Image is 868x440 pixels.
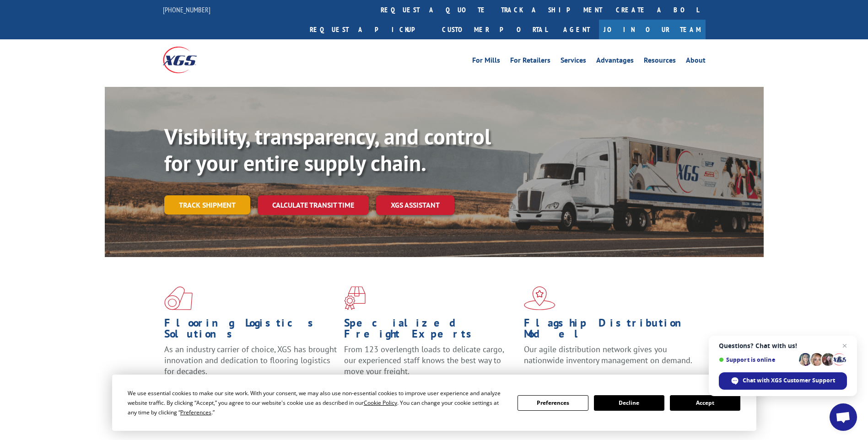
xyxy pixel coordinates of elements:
[743,376,835,385] span: Chat with XGS Customer Support
[596,57,634,67] a: Advantages
[112,375,756,431] div: Cookie Consent Prompt
[364,399,397,407] span: Cookie Policy
[164,344,337,376] span: As an industry carrier of choice, XGS has brought innovation and dedication to flooring logistics...
[670,395,740,411] button: Accept
[554,20,599,39] a: Agent
[435,20,554,39] a: Customer Portal
[830,403,857,431] div: Open chat
[524,344,692,365] span: Our agile distribution network gives you nationwide inventory management on demand.
[524,317,697,344] h1: Flagship Distribution Model
[518,395,588,411] button: Preferences
[164,122,491,177] b: Visibility, transparency, and control for your entire supply chain.
[180,408,211,416] span: Preferences
[686,57,706,67] a: About
[344,317,517,344] h1: Specialized Freight Experts
[164,195,250,215] a: Track shipment
[472,57,500,67] a: For Mills
[524,286,555,310] img: xgs-icon-flagship-distribution-model-red
[719,342,847,349] span: Questions? Chat with us!
[839,340,850,351] span: Close chat
[164,286,193,310] img: xgs-icon-total-supply-chain-intelligence-red
[594,395,664,411] button: Decline
[163,5,210,14] a: [PHONE_NUMBER]
[599,20,706,39] a: Join Our Team
[644,57,676,67] a: Resources
[719,372,847,390] div: Chat with XGS Customer Support
[376,195,454,215] a: XGS ASSISTANT
[344,344,517,385] p: From 123 overlength loads to delicate cargo, our experienced staff knows the best way to move you...
[561,57,586,67] a: Services
[344,286,366,310] img: xgs-icon-focused-on-flooring-red
[258,195,369,215] a: Calculate transit time
[303,20,435,39] a: Request a pickup
[128,388,507,417] div: We use essential cookies to make our site work. With your consent, we may also use non-essential ...
[524,374,638,385] a: Learn More >
[719,356,796,363] span: Support is online
[164,317,337,344] h1: Flooring Logistics Solutions
[510,57,550,67] a: For Retailers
